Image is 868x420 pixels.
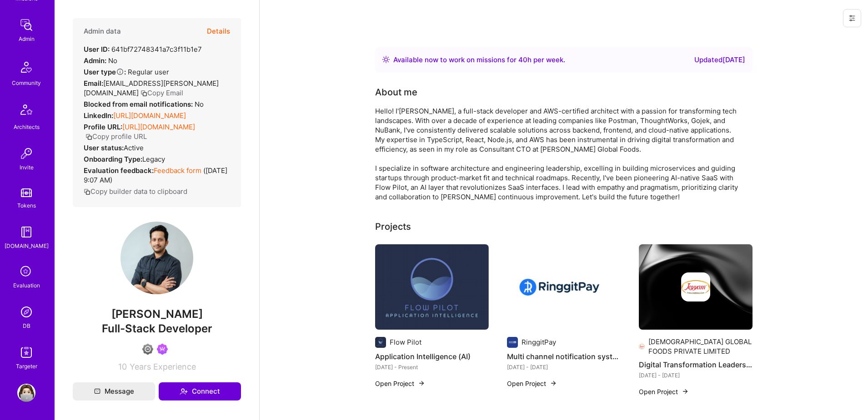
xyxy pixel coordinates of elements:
img: Skill Targeter [17,343,35,361]
i: icon Copy [85,133,92,140]
i: icon SelectionTeam [18,263,35,281]
span: 10 [118,362,127,371]
i: icon Copy [84,188,90,195]
h4: Admin data [84,27,121,35]
button: Open Project [375,379,425,388]
img: Company logo [507,337,518,348]
strong: Onboarding Type: [84,155,142,163]
strong: LinkedIn: [84,111,113,120]
button: Copy profile URL [85,132,147,141]
div: Admin [19,34,35,44]
img: User Avatar [120,222,193,294]
div: No [84,99,204,109]
div: ( [DATE] 9:07 AM ) [84,166,230,185]
strong: Admin: [84,56,106,65]
strong: User ID: [84,45,110,54]
img: admin teamwork [17,16,35,34]
div: Projects [375,220,411,233]
div: Available now to work on missions for h per week . [393,54,565,65]
img: Company logo [639,341,645,352]
div: Evaluation [13,281,40,290]
div: Hello! I'[PERSON_NAME], a full-stack developer and AWS-certified architect with a passion for tra... [375,106,739,202]
img: Application Intelligence (AI) [375,244,489,330]
a: [URL][DOMAIN_NAME] [122,123,195,131]
img: Limited Access [142,344,153,355]
i: icon Connect [180,387,188,395]
img: cover [639,244,753,330]
div: [DATE] - [DATE] [639,371,753,380]
button: Copy builder data to clipboard [84,187,187,196]
div: Tokens [17,201,36,210]
button: Connect [159,382,241,400]
img: tokens [21,188,32,197]
img: Community [15,56,37,78]
div: Regular user [84,67,169,77]
img: Been on Mission [157,344,168,355]
span: [PERSON_NAME] [73,307,241,321]
div: Community [12,78,41,88]
div: [DEMOGRAPHIC_DATA] GLOBAL FOODS PRIVATE LIMITED [648,337,753,356]
img: Admin Search [17,303,35,321]
img: Multi channel notification system [507,244,621,330]
img: User Avatar [17,384,35,402]
span: Years Experience [130,362,196,371]
strong: Blocked from email notifications: [84,100,195,109]
span: 40 [518,55,527,64]
div: [DOMAIN_NAME] [5,241,49,251]
i: icon Mail [94,388,100,395]
span: Full-Stack Developer [102,322,212,335]
img: arrow-right [682,388,689,395]
strong: Email: [84,79,103,88]
strong: User status: [84,143,124,152]
button: Details [207,18,230,44]
strong: User type : [84,68,126,76]
img: Availability [382,56,390,63]
a: User Avatar [15,384,38,402]
div: [DATE] - Present [375,362,489,372]
span: Active [124,143,144,152]
h4: Multi channel notification system [507,351,621,362]
span: legacy [142,155,165,163]
img: Invite [17,144,35,163]
div: DB [23,321,30,331]
img: guide book [17,223,35,241]
button: Open Project [639,387,689,396]
div: Updated [DATE] [694,54,745,65]
div: RinggitPay [522,337,556,347]
button: Message [73,382,155,400]
i: icon Copy [140,90,147,97]
img: Company logo [681,272,710,301]
h4: Application Intelligence (AI) [375,351,489,362]
img: arrow-right [418,380,425,387]
div: Targeter [16,361,37,371]
button: Open Project [507,379,557,388]
strong: Evaluation feedback: [84,166,154,175]
div: No [84,56,117,65]
div: Flow Pilot [390,337,421,347]
button: Copy Email [140,88,183,98]
img: arrow-right [550,380,557,387]
span: [EMAIL_ADDRESS][PERSON_NAME][DOMAIN_NAME] [84,79,219,97]
a: Feedback form [154,166,201,175]
div: Architects [14,122,40,132]
h4: Digital Transformation Leadership [639,359,753,371]
div: About me [375,85,417,99]
i: Help [116,68,124,76]
img: Company logo [375,337,386,348]
div: 641bf72748341a7c3f11b1e7 [84,44,202,54]
div: [DATE] - [DATE] [507,362,621,372]
a: [URL][DOMAIN_NAME] [113,111,186,120]
strong: Profile URL: [84,123,122,131]
img: Architects [15,100,37,122]
div: Invite [20,163,34,172]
